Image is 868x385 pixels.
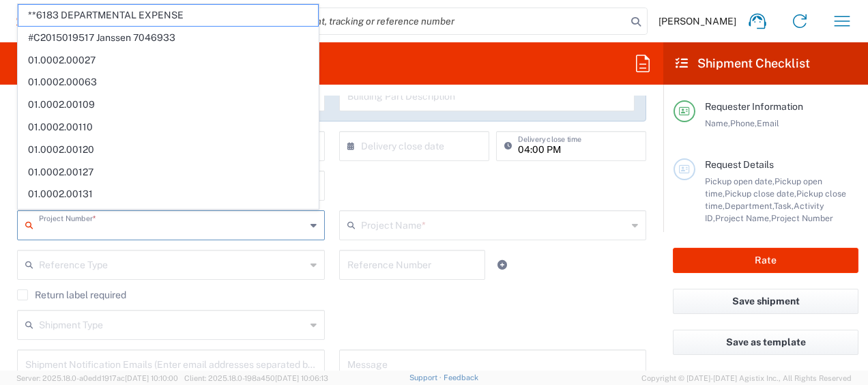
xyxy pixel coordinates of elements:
button: Rate [673,248,858,273]
span: 01.0002.00109 [18,94,318,115]
a: Support [409,373,444,382]
button: Save as template [673,330,858,355]
span: [DATE] 10:10:00 [125,374,178,382]
span: [DATE] 10:06:13 [275,374,328,382]
span: Pickup open date, [705,176,775,186]
span: 01.0002.00110 [18,117,318,138]
span: Phone, [730,118,757,128]
span: Department, [725,201,774,211]
span: Requester Information [705,101,803,112]
span: Server: 2025.18.0-a0edd1917ac [16,374,178,382]
a: Feedback [444,373,478,382]
span: Project Name, [715,213,771,223]
a: Add Reference [493,255,512,274]
span: 01.0002.00141 [18,206,318,227]
h2: Shipment Checklist [676,55,810,72]
span: [PERSON_NAME] [659,15,736,27]
span: 01.0002.00127 [18,162,318,183]
h2: Desktop Shipment Request [16,55,173,72]
span: Copyright © [DATE]-[DATE] Agistix Inc., All Rights Reserved [641,372,852,384]
input: Shipment, tracking or reference number [273,8,626,34]
span: Task, [774,201,794,211]
span: 01.0002.00131 [18,184,318,205]
button: Save shipment [673,289,858,314]
label: Return label required [17,289,126,300]
span: Pickup close date, [725,188,796,199]
span: Request Details [705,159,774,170]
span: Name, [705,118,730,128]
span: Email [757,118,779,128]
span: 01.0002.00120 [18,139,318,160]
span: Project Number [771,213,833,223]
span: Client: 2025.18.0-198a450 [184,374,328,382]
